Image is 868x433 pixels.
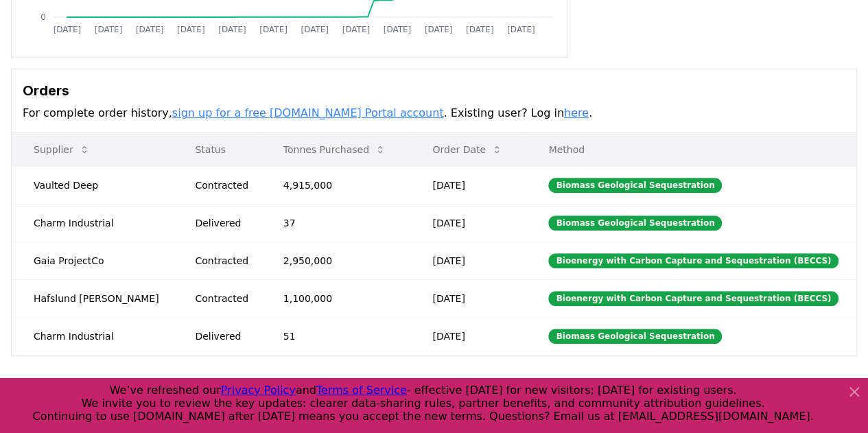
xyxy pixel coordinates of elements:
[261,279,411,317] td: 1,100,000
[195,254,250,268] div: Contracted
[301,25,329,34] tspan: [DATE]
[23,80,845,101] h3: Orders
[410,279,526,317] td: [DATE]
[12,242,173,279] td: Gaia ProjectCo
[184,143,250,156] p: Status
[12,166,173,204] td: Vaulted Deep
[272,136,397,163] button: Tonnes Purchased
[548,291,838,306] div: Bioenergy with Carbon Capture and Sequestration (BECCS)
[548,253,838,268] div: Bioenergy with Carbon Capture and Sequestration (BECCS)
[507,25,535,34] tspan: [DATE]
[466,25,494,34] tspan: [DATE]
[261,242,411,279] td: 2,950,000
[410,204,526,242] td: [DATE]
[410,242,526,279] td: [DATE]
[425,25,453,34] tspan: [DATE]
[54,25,82,34] tspan: [DATE]
[195,292,250,305] div: Contracted
[548,178,722,193] div: Biomass Geological Sequestration
[23,105,845,121] p: For complete order history, . Existing user? Log in .
[261,204,411,242] td: 37
[421,136,513,163] button: Order Date
[172,106,444,119] a: sign up for a free [DOMAIN_NAME] Portal account
[384,25,412,34] tspan: [DATE]
[12,279,173,317] td: Hafslund [PERSON_NAME]
[410,317,526,355] td: [DATE]
[261,166,411,204] td: 4,915,000
[195,329,250,343] div: Delivered
[548,215,722,231] div: Biomass Geological Sequestration
[12,317,173,355] td: Charm Industrial
[564,106,589,119] a: here
[342,25,371,34] tspan: [DATE]
[537,143,845,156] p: Method
[95,25,123,34] tspan: [DATE]
[259,25,288,34] tspan: [DATE]
[136,25,164,34] tspan: [DATE]
[410,166,526,204] td: [DATE]
[23,136,101,163] button: Supplier
[40,12,46,22] tspan: 0
[195,216,250,230] div: Delivered
[548,329,722,344] div: Biomass Geological Sequestration
[195,178,250,192] div: Contracted
[12,204,173,242] td: Charm Industrial
[177,25,205,34] tspan: [DATE]
[261,317,411,355] td: 51
[218,25,246,34] tspan: [DATE]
